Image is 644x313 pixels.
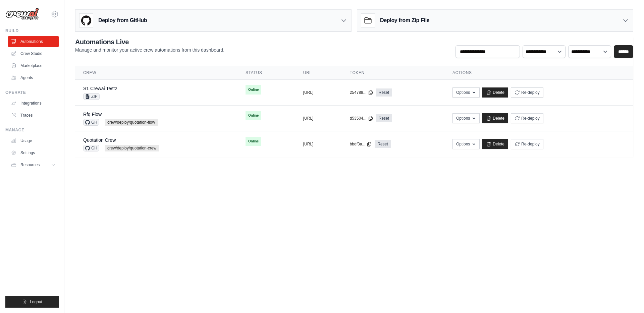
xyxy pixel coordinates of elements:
span: crew/deploy/quotation-flow [105,119,158,126]
a: Traces [8,110,59,121]
div: Manage [5,127,59,133]
button: Options [452,87,480,98]
th: Actions [444,66,633,80]
h3: Deploy from Zip File [380,16,429,24]
th: Token [342,66,444,80]
a: Delete [482,87,508,98]
a: Integrations [8,98,59,109]
a: Quotation Crew [83,137,116,143]
div: Build [5,28,59,34]
span: ZIP [83,93,100,100]
a: Delete [482,139,508,149]
button: Re-deploy [511,113,543,123]
button: Re-deploy [511,87,543,98]
a: Settings [8,147,59,158]
button: Re-deploy [511,139,543,149]
a: Marketplace [8,60,59,71]
a: Reset [375,140,390,148]
button: Resources [8,160,59,170]
button: Options [452,139,480,149]
button: Options [452,113,480,123]
button: d53504... [350,116,373,121]
button: 254789... [350,90,373,95]
th: Crew [75,66,237,80]
span: GH [83,119,99,126]
a: Automations [8,36,59,47]
th: Status [237,66,295,80]
span: Logout [30,299,42,305]
a: Reset [376,88,392,97]
button: bbdf3a... [350,141,372,147]
a: Rfq Flow [83,112,102,117]
a: Crew Studio [8,48,59,59]
a: Reset [376,114,392,122]
h2: Automations Live [75,37,224,47]
img: Logo [5,8,39,20]
p: Manage and monitor your active crew automations from this dashboard. [75,47,224,53]
a: S1 Crewai Test2 [83,86,117,91]
a: Agents [8,72,59,83]
th: URL [295,66,342,80]
button: Logout [5,296,59,308]
a: Delete [482,113,508,123]
h3: Deploy from GitHub [98,16,147,24]
div: Operate [5,90,59,95]
img: GitHub Logo [79,14,93,27]
span: Resources [20,162,40,168]
span: crew/deploy/quotation-crew [105,145,159,151]
a: Usage [8,135,59,146]
span: Online [246,137,261,146]
span: Online [246,85,261,95]
span: Online [246,111,261,120]
span: GH [83,145,99,151]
